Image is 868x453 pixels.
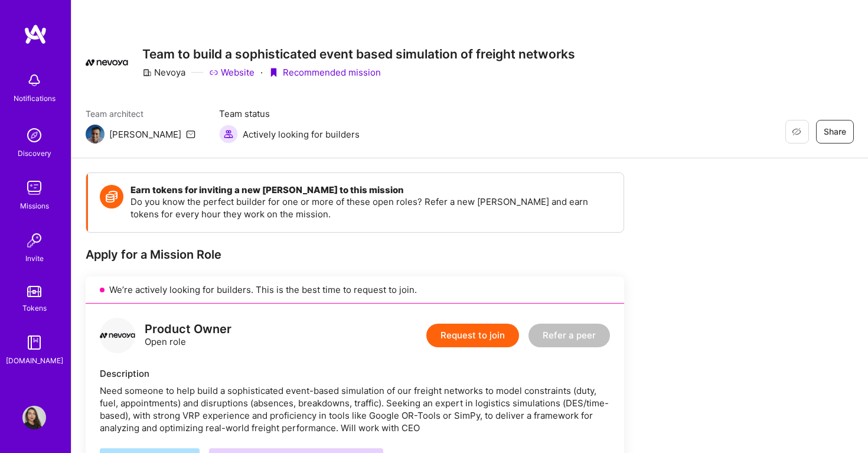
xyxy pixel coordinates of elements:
p: Do you know the perfect builder for one or more of these open roles? Refer a new [PERSON_NAME] an... [130,195,612,220]
span: Team architect [86,107,195,120]
a: User Avatar [19,406,49,429]
div: Missions [20,200,49,212]
i: icon EyeClosed [792,127,801,136]
button: Refer a peer [528,324,610,347]
img: logo [100,318,135,353]
div: Recommended mission [269,66,381,79]
img: Token icon [100,185,123,208]
a: Website [209,66,254,79]
img: Company Logo [86,59,128,66]
span: Team status [219,107,360,120]
div: Tokens [22,302,47,314]
img: Invite [22,229,46,252]
img: teamwork [22,176,46,200]
img: User Avatar [22,406,46,429]
div: Nevoya [142,66,185,79]
div: Product Owner [145,323,231,335]
img: Team Architect [86,125,105,144]
img: bell [22,69,46,92]
div: Discovery [18,147,51,159]
i: icon PurpleRibbon [269,68,278,77]
i: icon Mail [186,129,195,139]
span: Actively looking for builders [243,128,360,141]
div: Notifications [14,92,56,105]
img: guide book [22,331,46,354]
div: Apply for a Mission Role [86,247,624,262]
button: Share [816,120,854,144]
span: Share [824,126,846,138]
div: [PERSON_NAME] [109,128,181,141]
img: tokens [27,286,41,297]
img: Actively looking for builders [219,125,238,144]
img: logo [24,24,47,45]
img: discovery [22,123,46,147]
div: Invite [25,252,44,265]
div: We’re actively looking for builders. This is the best time to request to join. [86,276,624,304]
h3: Team to build a sophisticated event based simulation of freight networks [142,47,575,61]
div: · [260,66,263,79]
div: Description [100,367,610,380]
h4: Earn tokens for inviting a new [PERSON_NAME] to this mission [130,185,612,195]
div: [DOMAIN_NAME] [6,354,63,367]
button: Request to join [426,324,519,347]
i: icon CompanyGray [142,68,152,77]
div: Open role [145,323,231,348]
div: Need someone to help build a sophisticated event-based simulation of our freight networks to mode... [100,384,610,434]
